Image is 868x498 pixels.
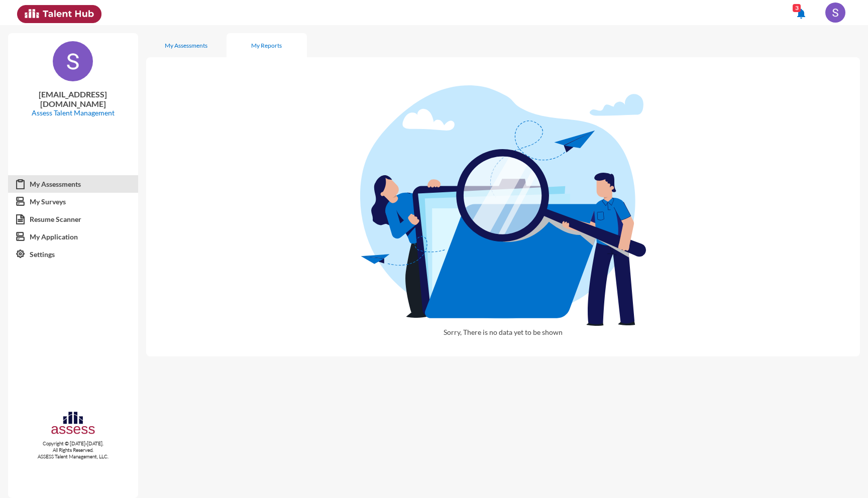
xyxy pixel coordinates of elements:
[795,8,807,20] mat-icon: notifications
[8,175,138,193] a: My Assessments
[8,245,138,264] a: Settings
[8,228,138,246] a: My Application
[8,210,138,228] a: Resume Scanner
[16,108,130,117] p: Assess Talent Management
[360,328,646,344] p: Sorry, There is no data yet to be shown
[16,89,130,108] p: [EMAIL_ADDRESS][DOMAIN_NAME]
[793,4,801,12] div: 3
[165,42,207,49] div: My Assessments
[251,42,282,49] div: My Reports
[8,440,138,460] p: Copyright © [DATE]-[DATE]. All Rights Reserved. ASSESS Talent Management, LLC.
[8,193,138,211] a: My Surveys
[50,410,96,438] img: assesscompany-logo.png
[53,41,93,81] img: ACg8ocLdtn-GQ0pKL4nzkHTQyqyt5Gr5yW1TyyA9NGXjM88h2lyOYsvO=s96-c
